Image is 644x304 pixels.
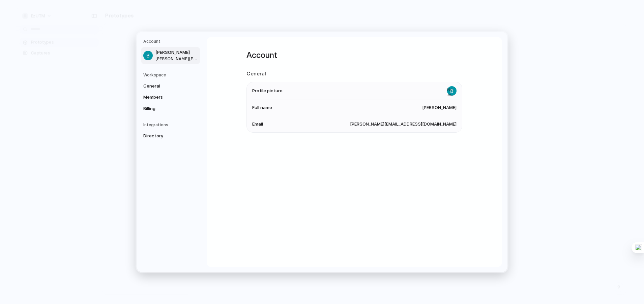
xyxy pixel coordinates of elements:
h1: Account [246,49,462,61]
span: General [143,83,186,90]
a: Members [141,92,200,103]
span: Billing [143,105,186,112]
span: [PERSON_NAME][EMAIL_ADDRESS][DOMAIN_NAME] [155,56,199,62]
h5: Account [143,38,200,44]
a: [PERSON_NAME][PERSON_NAME][EMAIL_ADDRESS][DOMAIN_NAME] [141,47,200,64]
span: Full name [252,104,272,111]
span: [PERSON_NAME] [422,104,457,111]
span: Directory [143,133,186,139]
span: [PERSON_NAME][EMAIL_ADDRESS][DOMAIN_NAME] [350,121,457,128]
a: General [141,81,200,92]
h5: Workspace [143,72,200,78]
a: Directory [141,131,200,141]
span: Members [143,94,186,101]
span: Profile picture [252,88,283,94]
a: Billing [141,103,200,114]
h2: General [246,70,462,78]
span: Email [252,121,263,128]
span: [PERSON_NAME] [155,49,199,56]
h5: Integrations [143,122,200,128]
